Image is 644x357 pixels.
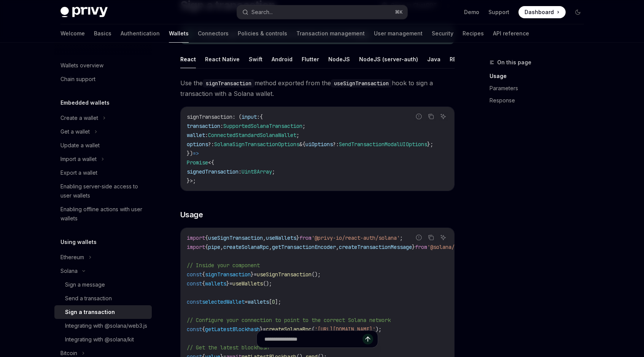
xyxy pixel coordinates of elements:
[296,234,299,241] span: }
[269,244,272,250] span: ,
[272,168,275,175] span: ;
[263,234,266,241] span: ,
[202,280,205,287] span: {
[65,280,105,289] div: Sign a message
[339,141,427,148] span: SendTransactionModalUIOptions
[60,155,97,164] div: Import a wallet
[208,234,263,241] span: useSignTransaction
[54,166,152,180] a: Export a wallet
[305,141,333,148] span: uiOptions
[232,280,263,287] span: useWallets
[54,59,152,72] a: Wallets overview
[54,292,152,305] a: Send a transaction
[363,334,373,344] button: Send message
[60,113,98,123] div: Create a wallet
[193,150,199,157] span: =>
[488,8,509,16] a: Support
[205,280,226,287] span: wallets
[572,6,584,18] button: Toggle dark mode
[60,182,147,200] div: Enabling server-side access to user wallets
[54,202,152,225] a: Enabling offline actions with user wallets
[245,298,248,305] span: =
[187,298,202,305] span: const
[333,141,339,148] span: ?:
[208,132,296,139] span: ConnectedStandardSolanaWallet
[412,244,415,250] span: }
[312,234,400,241] span: '@privy-io/react-auth/solana'
[208,244,220,250] span: pipe
[223,123,302,129] span: SupportedSolanaTransaction
[121,24,160,43] a: Authentication
[272,244,336,250] span: getTransactionEncoder
[450,50,474,68] button: REST API
[54,333,152,346] a: Integrating with @solana/kit
[60,205,147,223] div: Enabling offline actions with user wallets
[60,253,84,262] div: Ethereum
[187,262,260,269] span: // Inside your component
[226,280,229,287] span: }
[438,233,448,242] button: Ask AI
[266,326,312,333] span: createSolanaRpc
[232,113,242,120] span: : (
[203,79,254,88] code: signTransaction
[312,326,315,333] span: (
[54,305,152,319] a: Sign a transaction
[275,298,281,305] span: ];
[525,8,554,16] span: Dashboard
[415,244,427,250] span: from
[187,159,208,166] span: Promise
[239,168,242,175] span: :
[65,294,112,303] div: Send a transaction
[518,6,566,18] a: Dashboard
[65,308,115,317] div: Sign a transaction
[490,94,590,107] a: Response
[214,141,299,148] span: SolanaSignTransactionOptions
[60,127,90,136] div: Get a wallet
[269,298,272,305] span: [
[187,168,239,175] span: signedTransaction
[220,123,223,129] span: :
[266,234,296,241] span: useWallets
[205,50,240,68] button: React Native
[220,244,223,250] span: ,
[60,237,97,247] h5: Using wallets
[60,75,95,84] div: Chain support
[187,234,205,241] span: import
[427,244,467,250] span: '@solana/kit'
[54,180,152,202] a: Enabling server-side access to user wallets
[257,271,312,278] span: useSignTransaction
[60,24,85,43] a: Welcome
[263,326,266,333] span: =
[205,132,208,139] span: :
[336,244,339,250] span: ,
[198,24,229,43] a: Connectors
[490,82,590,94] a: Parameters
[208,159,214,166] span: <{
[187,177,196,184] span: }>;
[302,50,319,68] button: Flutter
[251,271,254,278] span: }
[60,141,100,150] div: Update a wallet
[187,123,220,129] span: transaction
[302,123,305,129] span: ;
[497,58,531,67] span: On this page
[249,50,262,68] button: Swift
[223,244,269,250] span: createSolanaRpc
[187,317,391,324] span: // Configure your connection to point to the correct Solana network
[54,319,152,333] a: Integrating with @solana/web3.js
[60,168,97,177] div: Export a wallet
[94,24,111,43] a: Basics
[426,112,436,121] button: Copy the contents from the code block
[180,78,455,99] span: Use the method exported from the hook to sign a transaction with a Solana wallet.
[229,280,232,287] span: =
[242,168,272,175] span: Uint8Array
[180,209,203,220] span: Usage
[263,280,272,287] span: ();
[238,24,287,43] a: Policies & controls
[65,321,147,330] div: Integrating with @solana/web3.js
[54,278,152,292] a: Sign a message
[242,113,257,120] span: input
[296,24,365,43] a: Transaction management
[237,5,407,19] button: Search...⌘K
[400,234,403,241] span: ;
